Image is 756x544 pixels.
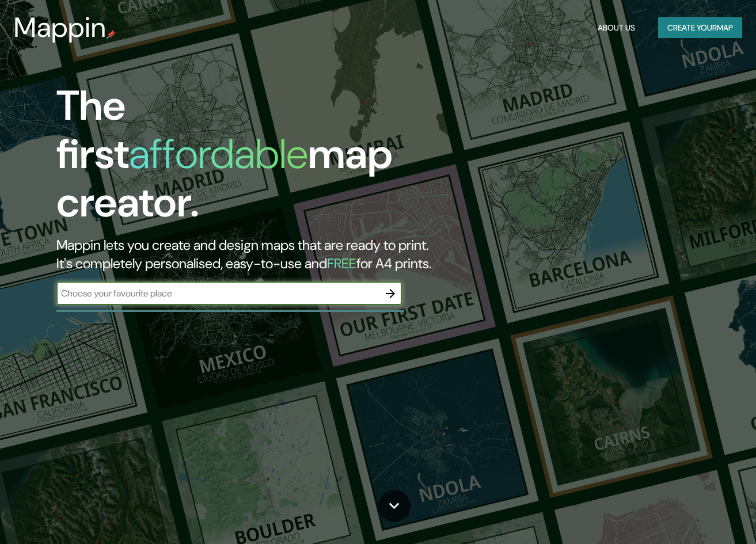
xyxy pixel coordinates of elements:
h5: FREE [327,254,356,272]
input: Choose your favourite place [56,287,379,300]
button: Create yourmap [658,17,742,39]
h1: The first map creator. [56,82,435,236]
h3: Mappin [14,12,107,44]
h1: affordable [129,127,308,181]
img: mappin-pin [107,30,116,39]
h2: Mappin lets you create and design maps that are ready to print. It's completely personalised, eas... [56,236,435,273]
button: About Us [593,17,640,39]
